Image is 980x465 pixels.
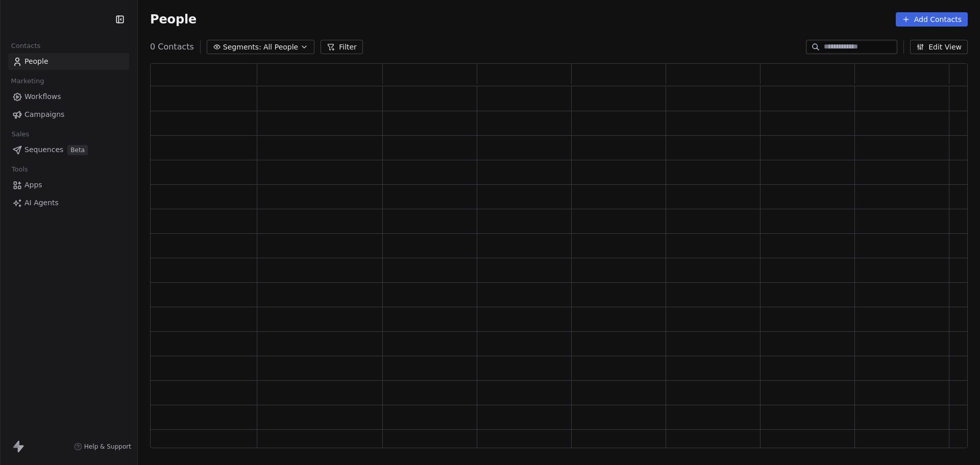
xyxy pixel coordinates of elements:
a: Help & Support [74,443,131,451]
span: Beta [67,145,88,155]
span: All People [263,42,298,53]
button: Filter [321,40,363,54]
span: Contacts [7,38,45,54]
span: Segments: [223,42,261,53]
span: Tools [7,162,32,177]
span: Help & Support [84,443,131,451]
span: Campaigns [24,109,64,120]
span: Workflows [24,91,61,102]
a: Workflows [8,88,129,105]
a: SequencesBeta [8,141,129,158]
span: AI Agents [24,198,59,208]
span: People [24,56,48,67]
a: AI Agents [8,194,129,211]
button: Add Contacts [896,12,968,27]
span: Marketing [7,74,48,89]
a: Campaigns [8,106,129,123]
span: People [150,12,197,27]
span: Apps [24,180,42,190]
span: Sales [7,127,34,142]
a: Apps [8,177,129,193]
button: Edit View [910,40,968,54]
span: 0 Contacts [150,41,194,53]
a: People [8,53,129,70]
span: Sequences [24,144,63,155]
